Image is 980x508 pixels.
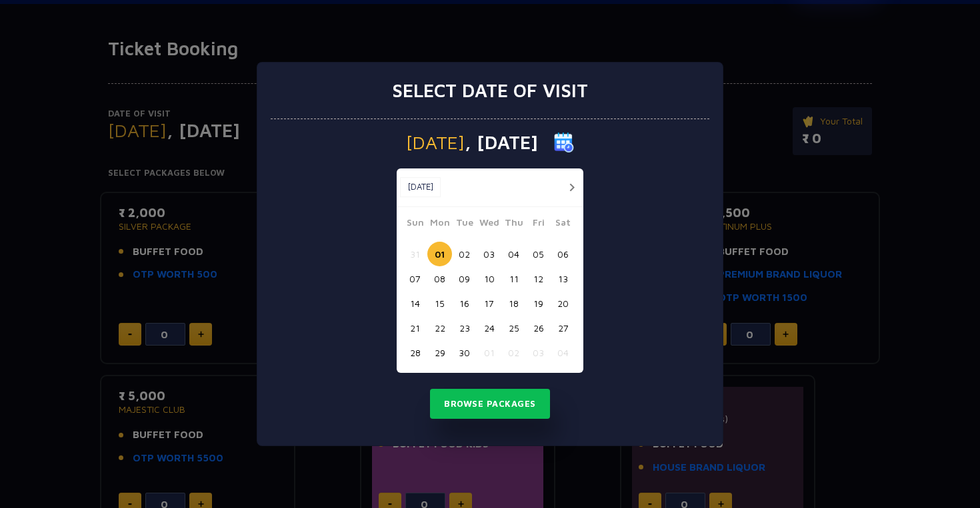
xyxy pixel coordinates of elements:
[452,340,477,365] button: 30
[406,133,465,152] span: [DATE]
[477,215,501,234] span: Wed
[403,340,427,365] button: 28
[452,291,477,316] button: 16
[427,215,452,234] span: Mon
[526,215,551,234] span: Fri
[477,291,501,316] button: 17
[465,133,538,152] span: , [DATE]
[551,340,575,365] button: 04
[430,389,550,419] button: Browse Packages
[501,291,526,316] button: 18
[400,177,441,197] button: [DATE]
[551,291,575,316] button: 20
[477,340,501,365] button: 01
[452,266,477,291] button: 09
[403,215,427,234] span: Sun
[501,266,526,291] button: 11
[501,215,526,234] span: Thu
[554,132,574,152] img: calender icon
[501,340,526,365] button: 02
[427,340,452,365] button: 29
[551,266,575,291] button: 13
[427,242,452,266] button: 01
[526,316,551,340] button: 26
[427,291,452,316] button: 15
[427,316,452,340] button: 22
[403,266,427,291] button: 07
[501,242,526,266] button: 04
[551,316,575,340] button: 27
[551,215,575,234] span: Sat
[392,79,588,102] h3: Select date of visit
[452,316,477,340] button: 23
[403,291,427,316] button: 14
[526,291,551,316] button: 19
[477,242,501,266] button: 03
[477,266,501,291] button: 10
[477,316,501,340] button: 24
[526,266,551,291] button: 12
[452,215,477,234] span: Tue
[403,316,427,340] button: 21
[526,340,551,365] button: 03
[501,316,526,340] button: 25
[427,266,452,291] button: 08
[403,242,427,266] button: 31
[452,242,477,266] button: 02
[526,242,551,266] button: 05
[551,242,575,266] button: 06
